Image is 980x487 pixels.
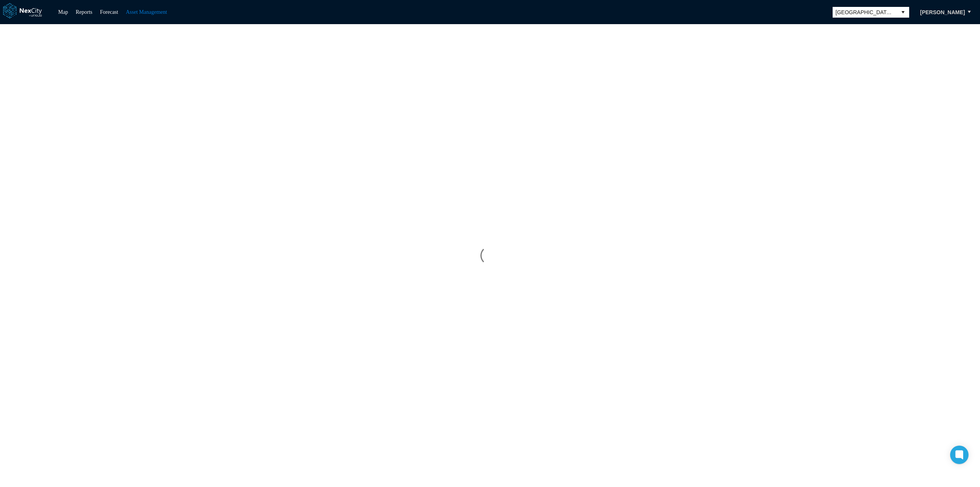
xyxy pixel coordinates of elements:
[836,8,894,16] span: [GEOGRAPHIC_DATA][PERSON_NAME]
[58,9,68,15] a: Map
[126,9,167,15] a: Asset Management
[897,7,909,18] button: select
[920,8,965,16] span: [PERSON_NAME]
[100,9,118,15] a: Forecast
[76,9,93,15] a: Reports
[912,6,973,19] button: [PERSON_NAME]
